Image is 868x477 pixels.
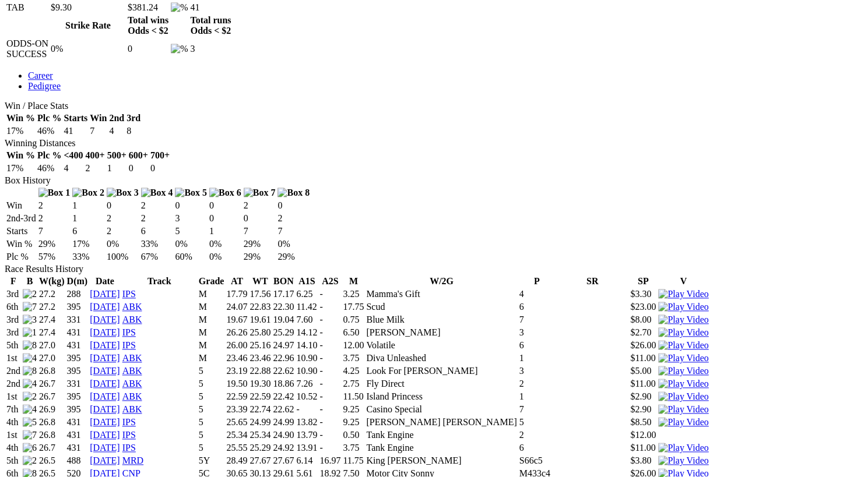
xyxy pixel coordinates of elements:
td: 0 [277,200,310,211]
img: Play Video [658,315,708,325]
td: 17.17 [272,288,294,300]
td: 19.04 [272,314,294,326]
td: 41 [189,2,231,13]
td: 2.75 [342,378,364,390]
td: Scud [366,301,517,313]
th: A1S [296,275,318,287]
td: 27.2 [38,301,65,313]
td: 395 [66,352,89,364]
a: ABK [122,366,142,376]
a: ABK [122,379,142,388]
th: Total runs Odds < $2 [189,15,231,37]
td: 331 [66,378,89,390]
a: IPS [122,327,136,337]
a: View replay [658,302,708,312]
a: View replay [658,340,708,350]
td: Win [6,200,37,211]
td: 25.80 [249,327,271,338]
td: 7 [519,314,555,326]
a: View replay [658,289,708,299]
td: 2 [106,213,139,224]
img: 2 [23,289,37,299]
td: 23.19 [226,365,248,377]
td: TAB [6,2,49,13]
th: <400 [63,150,83,161]
a: [DATE] [90,404,120,414]
a: [DATE] [90,340,120,350]
td: 0 [128,162,149,174]
td: 395 [66,365,89,377]
td: 57% [38,251,71,263]
img: Play Video [658,302,708,312]
td: 6th [6,301,21,313]
img: 7 [23,302,37,312]
td: 431 [66,340,89,351]
th: 600+ [128,150,149,161]
th: SP [630,275,656,287]
td: 27.0 [38,340,65,351]
td: 2 [140,200,174,211]
td: 2 [38,200,71,211]
td: 1 [107,162,127,174]
a: View replay [658,366,708,376]
td: 24.97 [272,340,294,351]
td: - [319,340,341,351]
td: 17.79 [226,288,248,300]
td: 2 [140,213,174,224]
td: $23.00 [630,301,656,313]
td: 395 [66,301,89,313]
a: [DATE] [90,302,120,312]
a: [DATE] [90,327,120,337]
td: 4.25 [342,365,364,377]
td: 22.30 [272,301,294,313]
th: Grade [198,275,225,287]
td: Blue Milk [366,314,517,326]
td: 25.29 [272,327,294,338]
a: View replay [658,353,708,363]
td: $3.30 [630,288,656,300]
img: Box 3 [107,188,139,198]
td: M [198,352,225,364]
td: 1 [72,213,105,224]
td: 100% [106,251,139,263]
td: 3rd [6,314,21,326]
a: [DATE] [90,315,120,324]
td: 3rd [6,288,21,300]
th: Plc % [37,150,62,161]
td: 2nd [6,378,21,390]
td: [PERSON_NAME] [366,327,517,338]
td: Plc % [6,251,37,263]
td: $5.00 [630,365,656,377]
th: Strike Rate [50,15,126,37]
td: 2 [38,213,71,224]
td: 29% [38,238,71,250]
td: 3rd [6,327,21,338]
div: Race Results History [5,264,863,274]
td: 7.26 [296,378,318,390]
td: 3 [519,327,555,338]
td: 26.00 [226,340,248,351]
td: M [198,288,225,300]
td: 27.4 [38,327,65,338]
td: 22.62 [272,365,294,377]
img: % [171,44,188,54]
a: View replay [658,417,708,427]
td: 17% [6,162,36,174]
img: Box 6 [209,188,241,198]
td: Fly Direct [366,378,517,390]
td: $26.00 [630,340,656,351]
img: 3 [23,315,37,325]
td: 22.96 [272,352,294,364]
th: Win [89,112,107,124]
td: 2nd-3rd [6,213,37,224]
img: Play Video [658,327,708,338]
td: 5 [198,365,225,377]
img: 2 [23,455,37,466]
th: A2S [319,275,341,287]
td: 6.50 [342,327,364,338]
td: 7 [38,225,71,237]
a: ABK [122,391,142,401]
td: 6 [140,225,174,237]
td: 67% [140,251,174,263]
td: 17% [72,238,105,250]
